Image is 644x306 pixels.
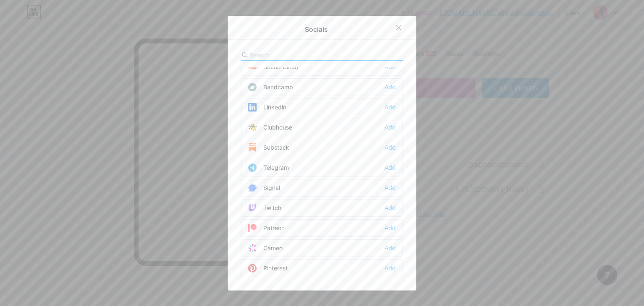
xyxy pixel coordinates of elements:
div: Add [384,143,396,152]
div: Telegram [248,163,289,172]
div: Sound Cloud [248,63,299,71]
div: Add [384,224,396,232]
div: Substack [248,143,289,152]
div: Add [384,204,396,212]
div: Add [384,163,396,172]
input: Search [249,51,342,60]
div: Add [384,184,396,192]
div: Cameo [248,244,283,252]
div: Add [384,264,396,272]
div: Bandcamp [248,83,293,91]
div: Add [384,244,396,252]
div: Add [384,123,396,132]
div: Add [384,83,396,91]
div: Linkedin [248,103,286,112]
div: Patreon [248,224,285,232]
div: Signal [248,184,280,192]
div: Pinterest [248,264,288,272]
div: Clubhouse [248,123,292,132]
div: Add [384,103,396,112]
div: Twitch [248,204,281,212]
div: Socials [305,24,328,34]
